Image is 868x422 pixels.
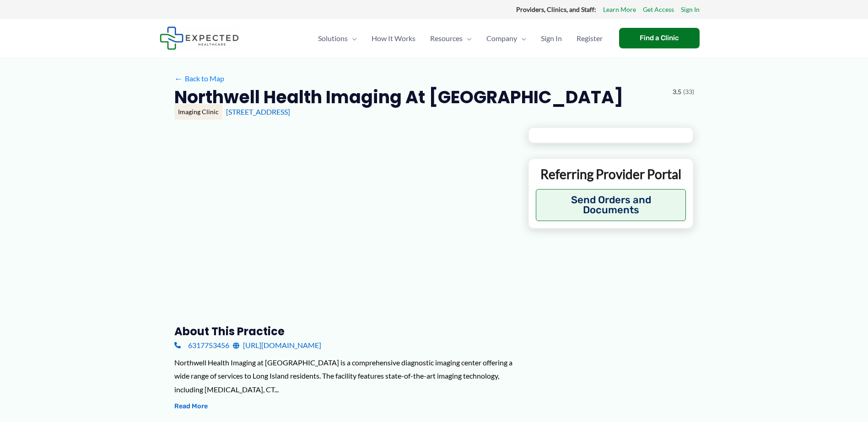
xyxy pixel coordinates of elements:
[569,22,610,54] a: Register
[577,22,603,54] span: Register
[174,401,208,412] button: Read More
[174,356,513,396] div: Northwell Health Imaging at [GEOGRAPHIC_DATA] is a comprehensive diagnostic imaging center offeri...
[463,22,472,54] span: Menu Toggle
[541,22,562,54] span: Sign In
[603,4,636,16] a: Learn More
[318,22,348,54] span: Solutions
[536,166,686,182] p: Referring Provider Portal
[430,22,463,54] span: Resources
[311,22,364,54] a: SolutionsMenu Toggle
[348,22,357,54] span: Menu Toggle
[534,22,569,54] a: Sign In
[311,22,610,54] nav: Primary Site Navigation
[174,104,222,120] div: Imaging Clinic
[516,5,596,13] strong: Providers, Clinics, and Staff:
[364,22,423,54] a: How It Works
[233,338,321,352] a: [URL][DOMAIN_NAME]
[486,22,517,54] span: Company
[174,338,229,352] a: 6317753456
[683,86,694,98] span: (33)
[174,324,513,338] h3: About this practice
[226,107,290,116] a: [STREET_ADDRESS]
[174,74,183,83] span: ←
[681,4,700,16] a: Sign In
[643,4,674,16] a: Get Access
[536,189,686,221] button: Send Orders and Documents
[174,72,224,85] a: ←Back to Map
[174,86,623,108] h2: Northwell Health Imaging at [GEOGRAPHIC_DATA]
[160,26,239,50] img: Expected Healthcare Logo - side, dark font, small
[619,28,700,48] a: Find a Clinic
[423,22,479,54] a: ResourcesMenu Toggle
[372,22,415,54] span: How It Works
[517,22,526,54] span: Menu Toggle
[673,86,681,98] span: 3.5
[479,22,534,54] a: CompanyMenu Toggle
